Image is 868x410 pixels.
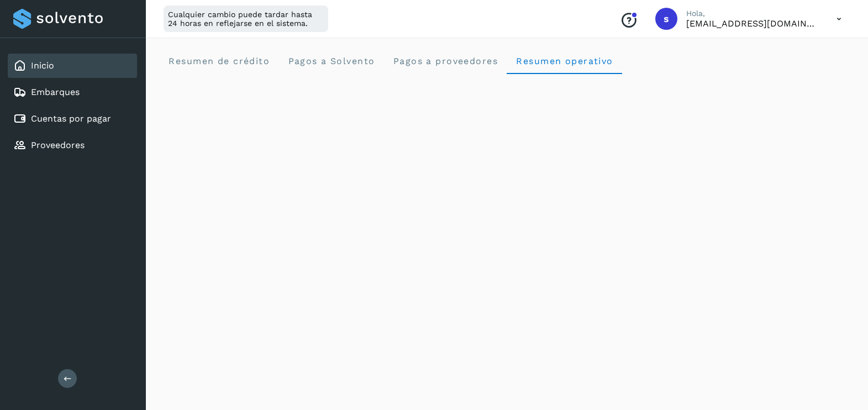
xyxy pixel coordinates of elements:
[8,133,137,157] div: Proveedores
[515,56,613,66] span: Resumen operativo
[8,80,137,104] div: Embarques
[8,54,137,78] div: Inicio
[686,9,819,18] p: Hola,
[287,56,375,66] span: Pagos a Solvento
[164,6,328,32] div: Cualquier cambio puede tardar hasta 24 horas en reflejarse en el sistema.
[168,56,270,66] span: Resumen de crédito
[31,87,80,97] a: Embarques
[31,113,111,124] a: Cuentas por pagar
[31,60,54,71] a: Inicio
[392,56,498,66] span: Pagos a proveedores
[8,107,137,131] div: Cuentas por pagar
[31,140,85,150] a: Proveedores
[686,18,819,29] p: smedina@niagarawater.com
